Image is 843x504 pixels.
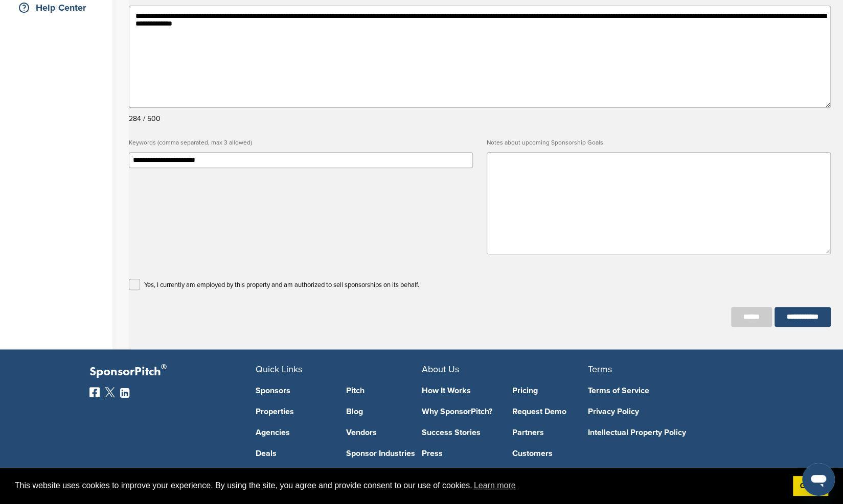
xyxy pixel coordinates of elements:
[105,387,115,397] img: Twitter
[422,449,497,458] a: Press
[15,478,785,493] span: This website uses cookies to improve your experience. By using the site, you agree and provide co...
[89,365,256,379] p: SponsorPitch
[346,428,422,437] a: Vendors
[422,407,497,416] a: Why SponsorPitch?
[256,449,331,458] a: Deals
[588,407,739,416] a: Privacy Policy
[256,387,331,395] a: Sponsors
[144,279,419,292] p: Yes, I currently am employed by this property and am authorized to sell sponsorships on its behalf.
[487,136,831,150] label: Notes about upcoming Sponsorship Goals
[422,364,459,375] span: About Us
[89,387,100,397] img: Facebook
[588,428,739,437] a: Intellectual Property Policy
[346,449,422,458] a: Sponsor Industries
[512,449,588,458] a: Customers
[422,428,497,437] a: Success Stories
[161,361,167,373] span: ®
[256,407,331,416] a: Properties
[472,478,517,493] a: learn more about cookies
[512,428,588,437] a: Partners
[512,387,588,395] a: Pricing
[346,407,422,416] a: Blog
[346,387,422,395] a: Pitch
[422,387,497,395] a: How It Works
[129,136,473,150] label: Keywords (comma separated, max 3 allowed)
[129,112,831,126] div: 284 / 500
[588,387,739,395] a: Terms of Service
[256,364,302,375] span: Quick Links
[793,476,828,496] a: dismiss cookie message
[588,364,612,375] span: Terms
[802,463,835,496] iframe: Button to launch messaging window
[512,407,588,416] a: Request Demo
[256,428,331,437] a: Agencies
